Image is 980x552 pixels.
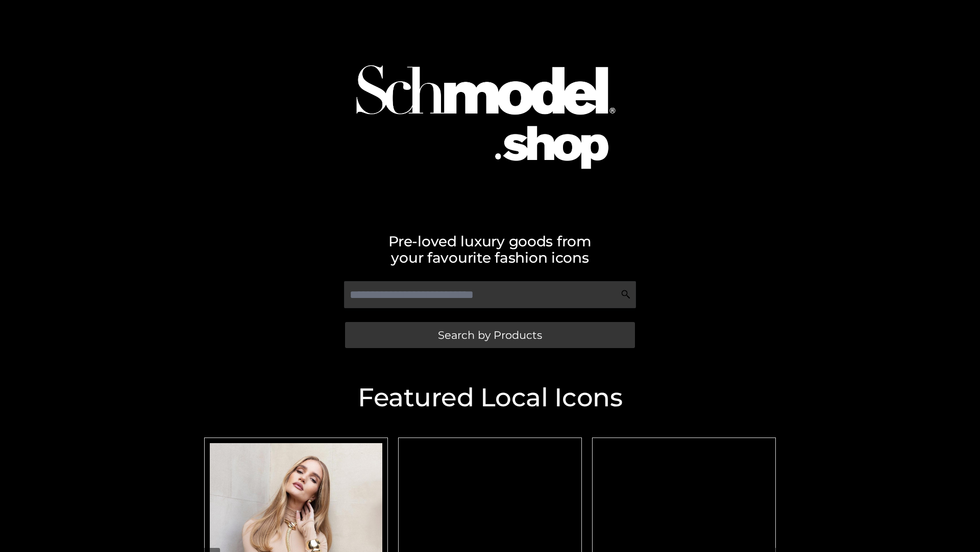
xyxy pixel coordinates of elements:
h2: Pre-loved luxury goods from your favourite fashion icons [199,233,781,266]
span: Search by Products [438,330,542,340]
a: Search by Products [345,322,635,348]
img: Search Icon [621,289,631,300]
h2: Featured Local Icons​ [199,385,781,410]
